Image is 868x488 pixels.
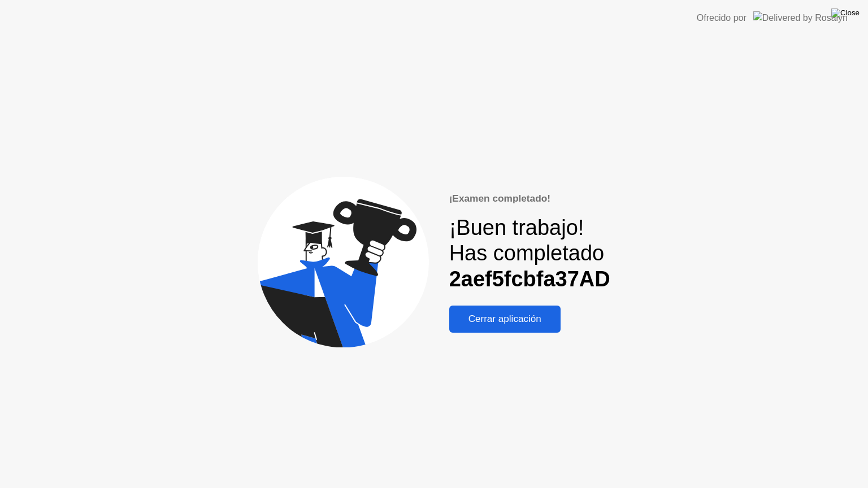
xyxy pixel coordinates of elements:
[697,11,747,25] div: Ofrecido por
[831,8,860,18] img: Close
[449,215,610,293] div: ¡Buen trabajo! Has completado
[753,11,848,24] img: Delivered by Rosalyn
[449,267,610,291] b: 2aef5fcbfa37AD
[449,191,610,206] div: ¡Examen completado!
[449,306,561,333] button: Cerrar aplicación
[453,313,557,325] div: Cerrar aplicación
